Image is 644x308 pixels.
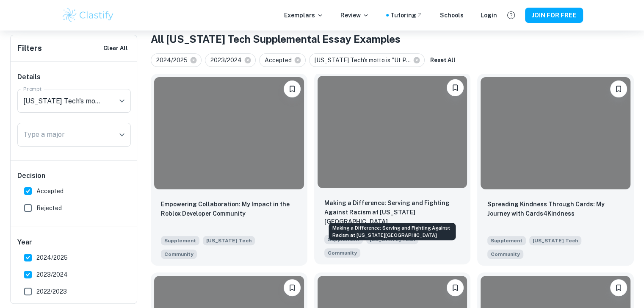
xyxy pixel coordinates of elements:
a: Please log in to bookmark exemplarsEmpowering Collaboration: My Impact in the Roblox Developer Co... [151,74,307,266]
span: Virginia Tech’s motto is “Ut Prosim” which means ‘That I May Serve’. Share how you contribute to ... [487,249,523,259]
span: Community [164,250,193,258]
h6: Filters [17,42,42,54]
div: 2023/2024 [205,53,256,67]
div: Accepted [259,53,306,67]
div: Making a Difference: Serving and Fighting Against Racism at [US_STATE][GEOGRAPHIC_DATA] [329,223,456,240]
div: [US_STATE] Tech's motto is "Ut P... [309,53,425,67]
div: 2024/2025 [151,53,202,67]
span: Community [491,250,520,258]
h6: Decision [17,171,131,181]
span: Virginia Tech's motto is "Ut Prosim" which means 'That I May Serve'. Share how you contribute to ... [324,247,360,258]
span: 2024/2025 [36,253,68,262]
span: 2023/2024 [210,55,246,65]
p: Exemplars [284,11,323,20]
span: [US_STATE] Tech's motto is "Ut P... [315,55,415,65]
a: Please log in to bookmark exemplarsSpreading Kindness Through Cards: My Journey with Cards4Kindne... [477,74,634,266]
button: Please log in to bookmark exemplars [284,80,301,97]
a: Please log in to bookmark exemplarsMaking a Difference: Serving and Fighting Against Racism at Vi... [314,74,471,266]
a: Schools [440,11,464,20]
span: Rejected [36,203,62,213]
p: Spreading Kindness Through Cards: My Journey with Cards4Kindness [487,200,624,218]
img: Clastify logo [61,7,115,24]
span: [US_STATE] Tech [529,236,581,245]
span: 2024/2025 [156,55,191,65]
a: Login [481,11,497,20]
p: Review [340,11,369,20]
a: Tutoring [390,11,423,20]
button: Please log in to bookmark exemplars [610,279,627,296]
button: Reset All [428,54,458,67]
span: Accepted [36,186,64,196]
button: Please log in to bookmark exemplars [284,279,301,296]
p: Empowering Collaboration: My Impact in the Roblox Developer Community [161,200,297,218]
span: Supplement [161,236,199,245]
p: Making a Difference: Serving and Fighting Against Racism at Virginia Tech [324,198,461,226]
span: Virginia Tech's motto is "Ut Prosim" which means 'That I May Serve'. Share how you contribute to ... [161,249,197,259]
button: JOIN FOR FREE [525,8,583,23]
button: Help and Feedback [504,8,518,22]
button: Please log in to bookmark exemplars [447,79,464,96]
span: 2023/2024 [36,270,68,279]
label: Prompt [23,85,42,92]
span: Accepted [265,55,296,65]
span: Supplement [324,235,363,244]
span: [US_STATE] Tech [203,236,255,245]
h6: Year [17,237,131,247]
button: Please log in to bookmark exemplars [610,80,627,97]
span: Community [328,249,357,257]
button: Open [116,129,128,141]
button: Open [116,95,128,107]
button: Please log in to bookmark exemplars [447,279,464,296]
span: Supplement [487,236,526,245]
h6: Details [17,72,131,82]
h1: All [US_STATE] Tech Supplemental Essay Examples [151,31,634,47]
button: Clear All [101,42,130,55]
span: 2022/2023 [36,287,67,296]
